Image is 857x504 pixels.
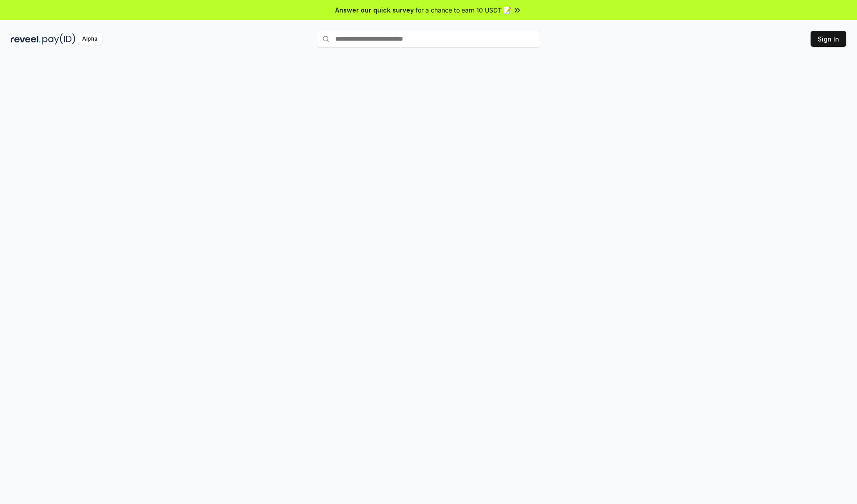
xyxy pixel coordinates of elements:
img: pay_id [42,33,75,45]
span: for a chance to earn 10 USDT 📝 [416,5,511,15]
div: Alpha [77,33,102,45]
img: reveel_dark [11,33,41,45]
button: Sign In [811,31,846,47]
span: Answer our quick survey [335,5,414,15]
